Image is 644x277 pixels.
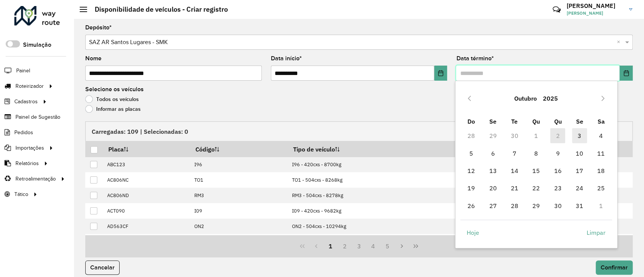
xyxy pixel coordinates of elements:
td: 12 [460,162,482,179]
span: Se [489,118,496,125]
span: 9 [550,146,565,161]
button: 3 [352,239,366,253]
td: AC806ND [103,188,190,203]
span: Qu [554,118,561,125]
td: 9 [547,144,569,162]
td: RM3 - 504cxs - 8278kg [288,188,466,203]
span: 28 [507,198,522,213]
td: 22 [525,179,547,197]
span: 22 [529,181,544,196]
button: 4 [366,239,380,253]
span: 6 [485,146,500,161]
span: Do [467,118,475,125]
span: 23 [550,181,565,196]
span: 10 [572,146,587,161]
span: Confirmar [601,264,628,271]
th: Código [190,141,288,157]
label: Data início [271,54,302,63]
td: 28 [504,197,525,214]
span: 13 [485,163,500,178]
td: 1 [525,127,547,144]
span: 17 [572,163,587,178]
td: ON2 - 504cxs - 10294kg [288,219,466,234]
span: Hoje [467,228,479,237]
label: Depósito [85,23,112,32]
span: Te [511,118,518,125]
button: Choose Date [619,66,633,81]
td: 31 [569,197,590,214]
label: Data término [456,54,493,63]
td: I96 [190,157,288,173]
td: 17 [569,162,590,179]
td: RM6 - 504cxs - 8234kg [288,234,466,249]
td: AD563CF [103,219,190,234]
span: Cancelar [90,264,115,271]
span: Qu [532,118,540,125]
a: Contato Rápido [549,2,565,18]
td: 23 [547,179,569,197]
td: 20 [482,179,504,197]
span: Roteirizador [15,82,44,90]
span: 24 [572,181,587,196]
td: 10 [569,144,590,162]
button: Cancelar [85,260,120,275]
span: 31 [572,198,587,213]
td: 28 [460,127,482,144]
span: 15 [529,163,544,178]
span: 11 [593,146,609,161]
span: Pedidos [14,129,33,136]
td: ON2 [190,219,288,234]
td: 27 [482,197,504,214]
td: TO1 - 504cxs - 8268kg [288,172,466,188]
span: 25 [593,181,609,196]
td: 2 [547,127,569,144]
td: 7 [504,144,525,162]
td: 4 [590,127,612,144]
td: 30 [504,127,525,144]
th: Tipo de veículo [288,141,466,157]
td: RM6 [190,234,288,249]
span: 20 [485,181,500,196]
td: 25 [590,179,612,197]
td: 29 [525,197,547,214]
button: Choose Year [540,89,561,107]
button: Confirmar [596,260,633,275]
span: Painel [16,67,30,75]
span: 5 [464,146,479,161]
td: 6 [482,144,504,162]
span: Clear all [617,38,623,47]
span: Cadastros [14,98,38,106]
td: 29 [482,127,504,144]
td: 24 [569,179,590,197]
h2: Disponibilidade de veículos - Criar registro [87,5,228,14]
td: 16 [547,162,569,179]
label: Informar as placas [85,105,141,113]
h3: [PERSON_NAME] [567,2,623,9]
td: 5 [460,144,482,162]
td: 13 [482,162,504,179]
div: Choose Date [455,81,618,248]
td: 18 [590,162,612,179]
span: 4 [593,128,609,143]
td: I09 [190,203,288,219]
button: 1 [323,239,338,253]
label: Simulação [23,40,51,49]
span: 27 [485,198,500,213]
span: 12 [464,163,479,178]
td: AD885EZ [103,234,190,249]
span: Tático [14,190,28,198]
td: RM3 [190,188,288,203]
span: 7 [507,146,522,161]
label: Nome [85,54,101,63]
span: [PERSON_NAME] [567,10,623,17]
span: 16 [550,163,565,178]
span: Relatórios [15,159,39,167]
button: Previous Month [463,92,475,104]
td: I09 - 420cxs - 9682kg [288,203,466,219]
button: Next Month [597,92,609,104]
span: 29 [529,198,544,213]
button: Last Page [409,239,423,253]
button: Hoje [460,225,486,240]
span: 21 [507,181,522,196]
th: Placa [103,141,190,157]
